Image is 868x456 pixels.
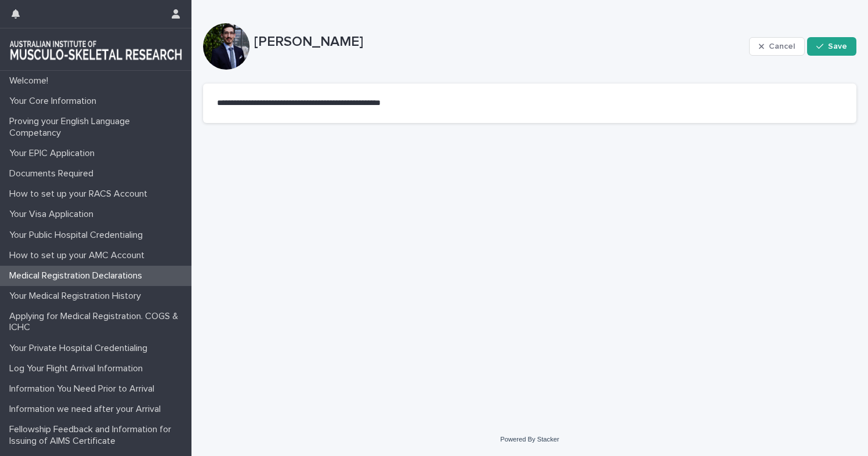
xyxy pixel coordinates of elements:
button: Cancel [749,37,805,56]
img: 1xcjEmqDTcmQhduivVBy [9,38,182,61]
p: Your EPIC Application [5,148,104,159]
p: Your Visa Application [5,209,103,220]
p: Applying for Medical Registration. COGS & ICHC [5,311,191,333]
p: Fellowship Feedback and Information for Issuing of AIMS Certificate [5,424,191,446]
p: Information we need after your Arrival [5,404,170,415]
p: Welcome! [5,75,57,86]
p: Your Core Information [5,96,106,107]
p: Information You Need Prior to Arrival [5,383,164,395]
p: Your Private Hospital Credentialing [5,343,157,354]
p: Documents Required [5,168,103,179]
button: Save [807,37,856,56]
a: Powered By Stacker [500,436,559,443]
p: Log Your Flight Arrival Information [5,363,152,374]
p: Proving your English Language Competancy [5,116,191,138]
p: How to set up your AMC Account [5,250,154,261]
p: How to set up your RACS Account [5,189,157,200]
span: Save [828,42,847,50]
p: [PERSON_NAME] [254,34,744,50]
p: Your Medical Registration History [5,291,150,302]
span: Cancel [769,42,795,50]
p: Your Public Hospital Credentialing [5,230,152,241]
p: Medical Registration Declarations [5,270,151,281]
